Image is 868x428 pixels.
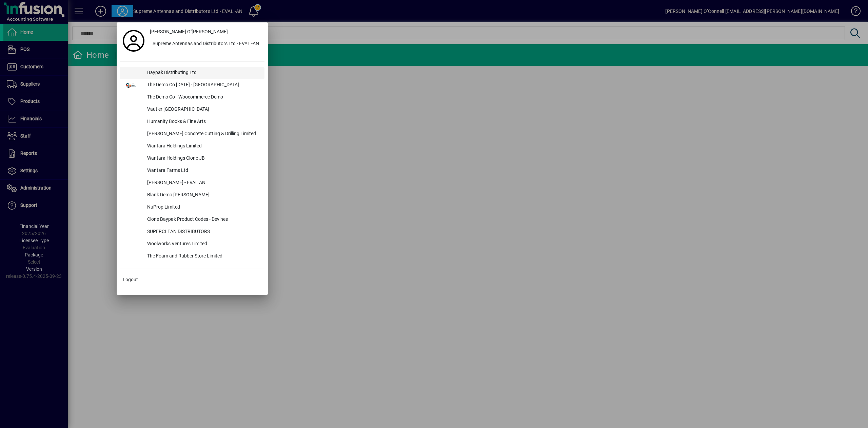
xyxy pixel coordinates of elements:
[147,38,264,50] button: Supreme Antennas and Distributors Ltd - EVAL -AN
[120,67,264,79] button: Baypak Distributing Ltd
[120,91,264,104] button: The Demo Co - Woocommerce Demo
[120,250,264,263] button: The Foam and Rubber Store Limited
[142,67,264,79] div: Baypak Distributing Ltd
[142,250,264,263] div: The Foam and Rubber Store Limited
[120,116,264,128] button: Humanity Books & Fine Arts
[142,116,264,128] div: Humanity Books & Fine Arts
[120,165,264,177] button: Wantara Farms Ltd
[142,165,264,177] div: Wantara Farms Ltd
[147,26,264,38] a: [PERSON_NAME] O''[PERSON_NAME]
[120,79,264,91] button: The Demo Co [DATE] - [GEOGRAPHIC_DATA]
[120,201,264,214] button: NuProp Limited
[120,238,264,250] button: Woolworks Ventures Limited
[142,226,264,238] div: SUPERCLEAN DISTRIBUTORS
[142,201,264,214] div: NuProp Limited
[120,226,264,238] button: SUPERCLEAN DISTRIBUTORS
[142,189,264,201] div: Blank Demo [PERSON_NAME]
[120,104,264,116] button: Vautier [GEOGRAPHIC_DATA]
[142,153,264,165] div: Wantara Holdings Clone JB
[142,140,264,153] div: Wantara Holdings Limited
[142,177,264,189] div: [PERSON_NAME] - EVAL AN
[120,189,264,201] button: Blank Demo [PERSON_NAME]
[142,91,264,104] div: The Demo Co - Woocommerce Demo
[120,177,264,189] button: [PERSON_NAME] - EVAL AN
[142,104,264,116] div: Vautier [GEOGRAPHIC_DATA]
[120,153,264,165] button: Wantara Holdings Clone JB
[120,35,147,47] a: Profile
[123,276,138,283] span: Logout
[120,140,264,153] button: Wantara Holdings Limited
[120,214,264,226] button: Clone Baypak Product Codes - Devines
[142,128,264,140] div: [PERSON_NAME] Concrete Cutting & Drilling Limited
[120,274,264,286] button: Logout
[120,128,264,140] button: [PERSON_NAME] Concrete Cutting & Drilling Limited
[142,238,264,250] div: Woolworks Ventures Limited
[150,28,228,35] span: [PERSON_NAME] O''[PERSON_NAME]
[142,214,264,226] div: Clone Baypak Product Codes - Devines
[142,79,264,91] div: The Demo Co [DATE] - [GEOGRAPHIC_DATA]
